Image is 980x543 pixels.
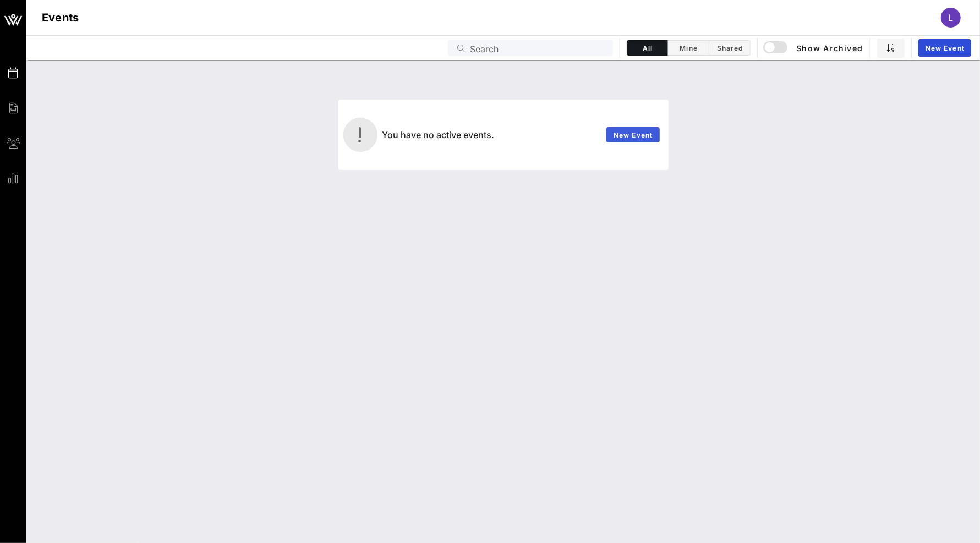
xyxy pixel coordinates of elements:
[382,129,495,140] span: You have no active events.
[918,39,971,57] a: New Event
[925,44,965,52] span: New Event
[709,40,751,56] button: Shared
[668,40,709,56] button: Mine
[764,38,863,58] button: Show Archived
[634,44,661,52] span: All
[606,127,660,142] a: New Event
[716,44,743,52] span: Shared
[675,44,702,52] span: Mine
[627,40,668,56] button: All
[613,131,653,139] span: New Event
[42,9,79,26] h1: Events
[941,8,961,28] div: L
[765,41,863,54] span: Show Archived
[949,12,954,23] span: L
